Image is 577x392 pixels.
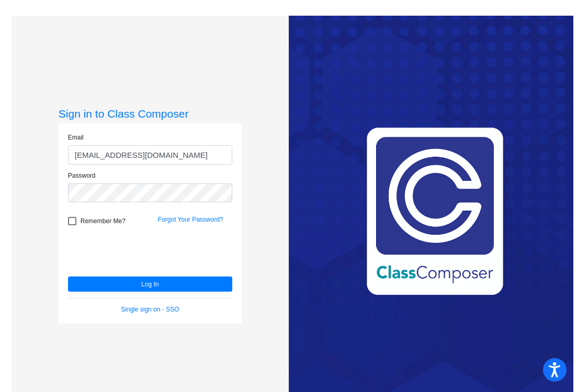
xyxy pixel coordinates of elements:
label: Email [68,133,84,142]
label: Password [68,171,96,180]
span: Remember Me? [81,215,126,227]
button: Log In [68,276,232,292]
iframe: reCAPTCHA [68,230,227,271]
a: Forgot Your Password? [158,216,223,223]
h3: Sign in to Class Composer [59,107,242,120]
a: Single sign on - SSO [121,306,179,313]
